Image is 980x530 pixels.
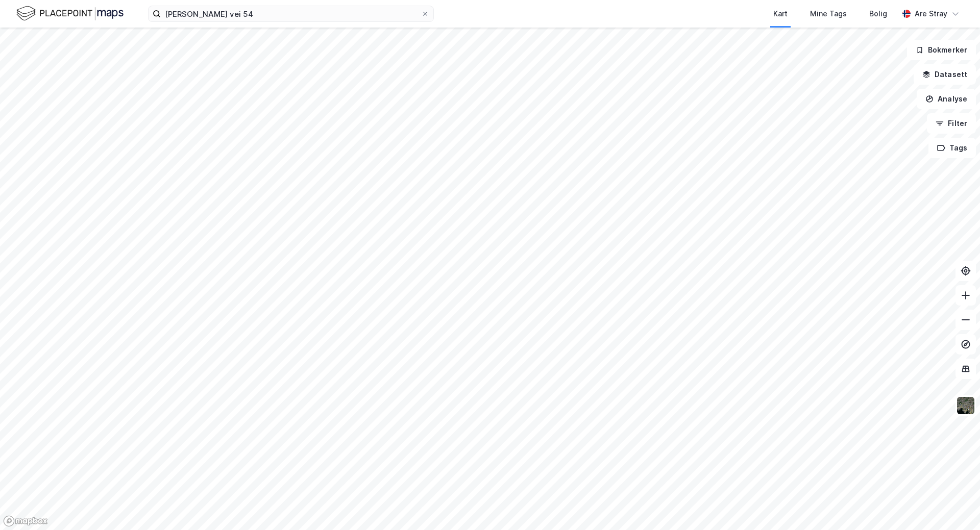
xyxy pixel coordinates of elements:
[869,8,887,20] div: Bolig
[915,8,947,20] div: Are Stray
[907,40,976,60] button: Bokmerker
[917,89,976,109] button: Analyse
[3,515,48,527] a: Mapbox homepage
[914,64,976,85] button: Datasett
[956,396,975,415] img: 9k=
[928,138,976,158] button: Tags
[810,8,847,20] div: Mine Tags
[773,8,788,20] div: Kart
[929,481,980,530] iframe: Chat Widget
[161,6,421,21] input: Søk på adresse, matrikkel, gårdeiere, leietakere eller personer
[927,113,976,134] button: Filter
[16,5,124,22] img: logo.f888ab2527a4732fd821a326f86c7f29.svg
